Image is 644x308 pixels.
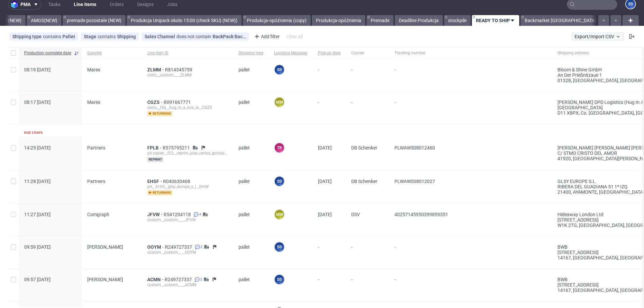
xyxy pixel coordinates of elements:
div: custom__custom____OOYM [147,250,228,255]
span: - [318,100,340,116]
figcaption: SS [275,65,284,74]
span: DB Schenker [351,145,384,162]
figcaption: MM [275,98,284,107]
a: Premade [367,15,393,26]
span: Marex [87,67,100,72]
a: AMGS(NEW) [27,15,61,26]
a: ACMN [147,277,165,282]
span: 2 [201,244,203,250]
div: Due 3 days [24,130,43,135]
span: Supplier [87,50,137,56]
span: R541204118 [164,212,192,217]
div: custom__custom____JFVW [147,217,228,223]
span: FPLB [147,145,163,150]
a: 2 [193,277,202,282]
span: reprint [147,157,163,162]
figcaption: SS [275,275,284,284]
span: pallet [238,277,263,293]
span: 14:25 [DATE] [24,145,51,150]
div: Shipping [117,34,136,39]
figcaption: SS [275,177,284,186]
span: pallet [238,244,263,260]
a: R249727337 [165,244,194,250]
a: 2 [194,244,203,250]
figcaption: MM [275,210,284,219]
a: CGZS [147,100,164,105]
span: - [351,277,384,293]
span: contains [43,34,62,39]
span: Marex [87,100,100,105]
span: - [394,277,547,293]
span: [DATE] [318,179,332,184]
span: Shipping type [238,50,263,56]
span: Partners [87,179,105,184]
span: returning [147,111,172,116]
a: Produkcja Unipack około 15:00 (check SKU) (NEW)) [127,15,241,26]
img: logo [11,1,20,8]
span: DSV [351,212,384,228]
span: 11:28 [DATE] [24,179,51,184]
span: [DATE] [318,145,332,150]
span: Production complete date [24,50,71,56]
span: pallet [238,100,263,116]
div: Add filter [252,31,281,42]
span: 09:57 [DATE] [24,277,51,282]
span: 11:27 [DATE] [24,212,51,217]
a: R575795211 [163,145,191,150]
div: Pallet [62,34,75,39]
span: 40257145950399859351 [394,212,448,217]
span: Courier [351,50,384,56]
a: R249727337 [165,277,193,282]
span: pallet [238,212,263,228]
figcaption: TK [275,143,284,152]
span: 08:19 [DATE] [24,67,51,72]
a: JFVW [147,212,164,217]
span: [PERSON_NAME] [87,277,123,282]
div: ostro__custom____ZLMM [147,72,228,78]
span: - [394,67,547,83]
span: - [318,244,340,260]
span: 09:59 [DATE] [24,244,51,250]
span: [DATE] [318,212,332,217]
span: Partners [87,145,105,150]
span: Sales Channel [145,34,176,39]
span: - [351,100,384,116]
span: - [318,67,340,83]
a: R814345759 [165,67,194,72]
span: Line item ID [147,50,228,56]
a: ZLMM [147,67,165,72]
span: Tracking number [394,50,547,56]
span: pallet [238,145,263,162]
span: pallet [238,67,263,83]
span: PLWAW508012460 [394,145,435,150]
span: - [351,244,384,260]
a: Produkcja-opóźnienia (copy) [243,15,311,26]
span: returning [147,190,172,195]
a: EHSF [147,179,163,184]
span: 2 [200,277,202,282]
a: R091667771 [164,100,192,105]
div: prt__k105__glsy_europe_s_l__EHSF [147,184,228,189]
span: - [394,100,547,116]
a: Backmarket [GEOGRAPHIC_DATA] [521,15,600,26]
span: [PERSON_NAME] [87,244,123,250]
span: Pick-up date [318,50,340,56]
a: 4 [192,212,201,217]
span: OOYM [147,244,165,250]
div: ostro__f56__hug_in_a_box_ie__CGZS [147,105,228,110]
figcaption: SS [275,242,284,252]
div: ph-zapier__f23__reprint_jose_carlos_gonzalez_ezequiel__FPLB [147,150,228,156]
a: R040630468 [163,179,192,184]
span: Logistics Manager [274,50,307,56]
div: Clear all [285,32,304,41]
span: - [351,67,384,83]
